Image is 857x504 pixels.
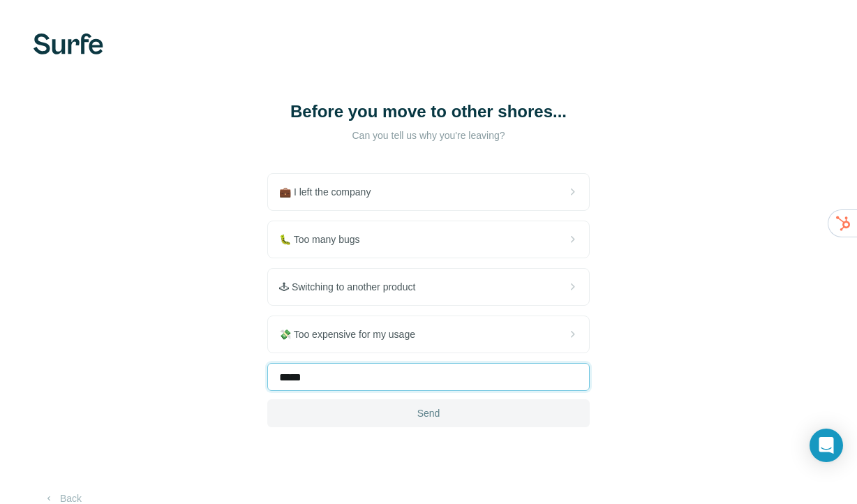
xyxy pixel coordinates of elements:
div: Open Intercom Messenger [810,429,843,462]
span: 💼 I left the company [279,185,382,199]
span: 🐛 Too many bugs [279,232,371,246]
span: 💸 Too expensive for my usage [279,327,426,341]
h1: Before you move to other shores... [289,101,568,123]
p: Can you tell us why you're leaving? [289,128,568,142]
span: 🕹 Switching to another product [279,280,426,294]
button: Send [267,399,590,427]
span: Send [417,406,440,420]
img: Surfe's logo [33,34,103,54]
